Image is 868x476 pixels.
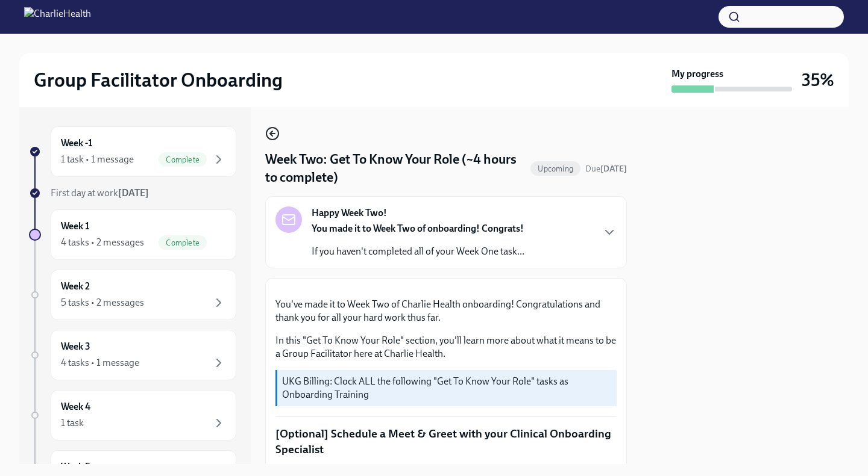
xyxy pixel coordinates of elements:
[671,67,723,81] strong: My progress
[600,164,627,174] strong: [DATE]
[34,68,283,92] h2: Group Facilitator Onboarding
[312,223,524,234] strong: You made it to Week Two of onboarding! Congrats!
[61,356,139,369] div: 4 tasks • 1 message
[530,164,580,173] span: Upcoming
[61,416,84,430] div: 1 task
[282,375,612,401] p: UKG Billing: Clock ALL the following "Get To Know Your Role" tasks as Onboarding Training
[61,280,90,293] h6: Week 2
[61,220,89,233] h6: Week 1
[585,164,627,174] span: Due
[61,460,90,474] h6: Week 5
[159,155,207,164] span: Complete
[61,137,92,150] h6: Week -1
[29,187,236,200] a: First day at work[DATE]
[265,150,526,187] h4: Week Two: Get To Know Your Role (~4 hours to complete)
[29,126,236,177] a: Week -11 task • 1 messageComplete
[312,206,387,220] strong: Happy Week Two!
[275,334,617,360] p: In this "Get To Know Your Role" section, you'll learn more about what it means to be a Group Faci...
[24,7,91,26] img: CharlieHealth
[61,400,90,413] h6: Week 4
[275,426,617,457] p: [Optional] Schedule a Meet & Greet with your Clinical Onboarding Specialist
[29,270,236,320] a: Week 25 tasks • 2 messages
[802,69,834,91] h3: 35%
[61,296,144,309] div: 5 tasks • 2 messages
[51,187,149,199] span: First day at work
[61,340,90,353] h6: Week 3
[118,187,149,199] strong: [DATE]
[312,245,524,258] p: If you haven't completed all of your Week One task...
[61,236,144,249] div: 4 tasks • 2 messages
[159,238,207,247] span: Complete
[29,209,236,260] a: Week 14 tasks • 2 messagesComplete
[585,163,627,175] span: September 29th, 2025 10:00
[29,390,236,440] a: Week 41 task
[275,298,617,324] p: You've made it to Week Two of Charlie Health onboarding! Congratulations and thank you for all yo...
[29,330,236,380] a: Week 34 tasks • 1 message
[61,153,134,166] div: 1 task • 1 message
